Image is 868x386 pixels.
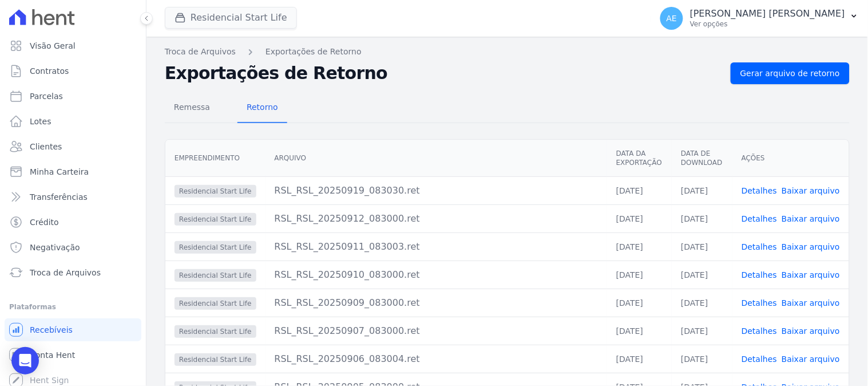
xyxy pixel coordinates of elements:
[651,2,868,34] button: AE [PERSON_NAME] [PERSON_NAME] Ver opções
[732,140,849,177] th: Ações
[607,345,672,373] td: [DATE]
[30,191,88,203] span: Transferências
[5,85,141,108] a: Parcelas
[5,211,141,234] a: Crédito
[607,204,672,233] td: [DATE]
[782,186,840,195] a: Baixar arquivo
[30,166,89,178] span: Minha Carteira
[731,62,850,84] a: Gerar arquivo de retorno
[265,140,608,177] th: Arquivo
[740,68,840,79] span: Gerar arquivo de retorno
[607,289,672,317] td: [DATE]
[690,19,845,29] p: Ver opções
[607,233,672,261] td: [DATE]
[742,326,777,336] a: Detalhes
[742,214,777,223] a: Detalhes
[5,160,141,183] a: Minha Carteira
[175,213,256,226] span: Residencial Start Life
[175,325,256,338] span: Residencial Start Life
[5,318,141,341] a: Recebíveis
[30,141,62,152] span: Clientes
[275,212,599,226] div: RSL_RSL_20250912_083000.ret
[5,261,141,284] a: Troca de Arquivos
[742,270,777,279] a: Detalhes
[9,300,137,314] div: Plataformas
[165,46,850,58] nav: Breadcrumb
[672,289,732,317] td: [DATE]
[607,317,672,345] td: [DATE]
[30,267,101,278] span: Troca de Arquivos
[30,65,69,77] span: Contratos
[11,347,39,375] div: Open Intercom Messenger
[30,349,75,361] span: Conta Hent
[165,140,265,177] th: Empreendimento
[175,185,256,198] span: Residencial Start Life
[275,184,599,198] div: RSL_RSL_20250919_083030.ret
[672,317,732,345] td: [DATE]
[5,236,141,259] a: Negativação
[742,355,777,364] a: Detalhes
[672,261,732,289] td: [DATE]
[175,353,256,366] span: Residencial Start Life
[672,140,732,177] th: Data de Download
[742,242,777,251] a: Detalhes
[165,93,287,123] nav: Tab selector
[742,186,777,195] a: Detalhes
[30,40,76,52] span: Visão Geral
[782,355,840,364] a: Baixar arquivo
[275,324,599,338] div: RSL_RSL_20250907_083000.ret
[672,345,732,373] td: [DATE]
[165,7,297,29] button: Residencial Start Life
[5,186,141,208] a: Transferências
[175,241,256,254] span: Residencial Start Life
[30,216,59,228] span: Crédito
[165,46,236,58] a: Troca de Arquivos
[672,176,732,204] td: [DATE]
[30,90,63,102] span: Parcelas
[782,214,840,223] a: Baixar arquivo
[240,96,285,119] span: Retorno
[667,14,677,22] span: AE
[5,135,141,158] a: Clientes
[782,298,840,308] a: Baixar arquivo
[167,96,217,119] span: Remessa
[275,296,599,310] div: RSL_RSL_20250909_083000.ret
[175,269,256,282] span: Residencial Start Life
[275,352,599,366] div: RSL_RSL_20250906_083004.ret
[30,324,73,336] span: Recebíveis
[607,140,672,177] th: Data da Exportação
[30,242,80,253] span: Negativação
[782,242,840,251] a: Baixar arquivo
[175,297,256,310] span: Residencial Start Life
[672,233,732,261] td: [DATE]
[690,8,845,19] p: [PERSON_NAME] [PERSON_NAME]
[237,93,287,123] a: Retorno
[742,298,777,308] a: Detalhes
[782,270,840,279] a: Baixar arquivo
[275,268,599,282] div: RSL_RSL_20250910_083000.ret
[265,46,362,58] a: Exportações de Retorno
[607,261,672,289] td: [DATE]
[5,34,141,57] a: Visão Geral
[5,60,141,82] a: Contratos
[607,176,672,204] td: [DATE]
[672,204,732,233] td: [DATE]
[5,344,141,367] a: Conta Hent
[5,110,141,133] a: Lotes
[30,116,51,127] span: Lotes
[275,240,599,254] div: RSL_RSL_20250911_083003.ret
[165,93,219,123] a: Remessa
[165,63,722,84] h2: Exportações de Retorno
[782,326,840,336] a: Baixar arquivo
